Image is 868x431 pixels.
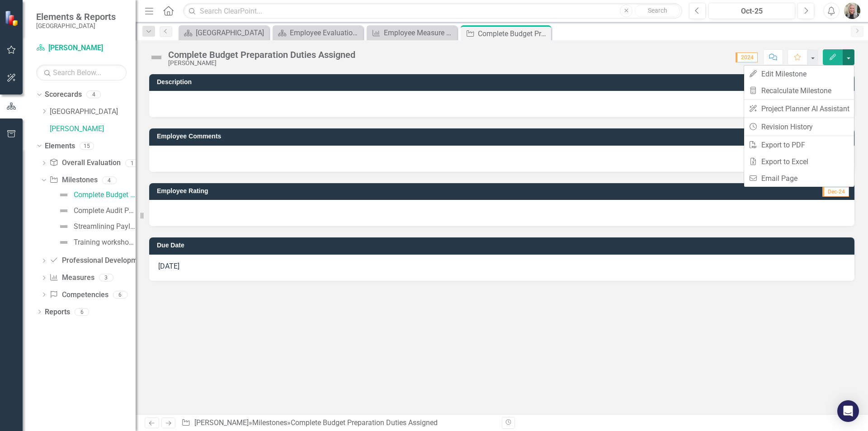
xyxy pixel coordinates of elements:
[56,235,136,250] a: Training workshops for individual employees and departments as needed.
[635,5,680,17] button: Search
[157,188,608,194] h3: Employee Rating
[45,90,82,100] a: Scorecards
[74,223,136,231] div: Streamlining Paylocity Payroll Processes
[58,205,69,216] img: Not Defined
[252,418,287,427] a: Milestones
[99,274,113,282] div: 3
[648,7,667,14] span: Search
[158,262,179,270] span: [DATE]
[291,418,438,427] div: Complete Budget Preparation Duties Assigned
[822,187,849,197] span: Dec-24
[80,142,94,150] div: 15
[74,238,136,246] div: Training workshops for individual employees and departments as needed.
[5,10,20,26] img: ClearPoint Strategy
[744,66,854,82] a: Edit Milestone
[384,27,455,38] div: Employee Measure Report to Update
[478,28,549,39] div: Complete Budget Preparation Duties Assigned
[744,153,854,170] a: Export to Excel
[56,188,136,202] a: Complete Budget Preparation Duties Assigned
[102,176,117,184] div: 4
[49,273,94,283] a: Measures
[125,159,140,167] div: 1
[36,65,127,81] input: Search Below...
[149,50,164,65] img: Not Defined
[56,204,136,218] a: Complete Audit Preparation Duties Assigned
[369,27,455,38] a: Employee Measure Report to Update
[36,22,116,29] small: [GEOGRAPHIC_DATA]
[744,100,854,117] a: Project Planner AI Assistant
[45,141,75,152] a: Elements
[844,3,860,19] img: Davalyn Hoock
[181,27,267,38] a: [GEOGRAPHIC_DATA]
[708,3,795,19] button: Oct-25
[744,118,854,135] a: Revision History
[196,27,267,38] div: [GEOGRAPHIC_DATA]
[168,60,355,66] div: [PERSON_NAME]
[75,308,89,316] div: 6
[49,290,108,300] a: Competencies
[36,43,127,53] a: [PERSON_NAME]
[744,137,854,153] a: Export to PDF
[290,27,361,38] div: Employee Evaluation Navigation
[837,400,859,422] div: Open Intercom Messenger
[56,219,136,234] a: Streamlining Paylocity Payroll Processes
[86,91,101,99] div: 4
[58,189,69,200] img: Not Defined
[58,237,69,248] img: Not Defined
[157,242,850,249] h3: Due Date
[744,82,854,99] a: Recalculate Milestone
[194,418,249,427] a: [PERSON_NAME]
[744,170,854,187] a: Email Page
[49,175,97,185] a: Milestones
[113,291,127,298] div: 6
[58,221,69,232] img: Not Defined
[49,256,147,266] a: Professional Development
[157,79,850,85] h3: Description
[50,124,136,134] a: [PERSON_NAME]
[157,133,642,140] h3: Employee Comments
[36,11,116,22] span: Elements & Reports
[45,307,70,317] a: Reports
[50,107,136,117] a: [GEOGRAPHIC_DATA]
[181,418,495,428] div: » »
[49,158,120,168] a: Overall Evaluation
[736,52,758,62] span: 2024
[275,27,361,38] a: Employee Evaluation Navigation
[168,50,355,60] div: Complete Budget Preparation Duties Assigned
[74,207,136,215] div: Complete Audit Preparation Duties Assigned
[712,6,792,17] div: Oct-25
[183,3,682,19] input: Search ClearPoint...
[74,191,136,199] div: Complete Budget Preparation Duties Assigned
